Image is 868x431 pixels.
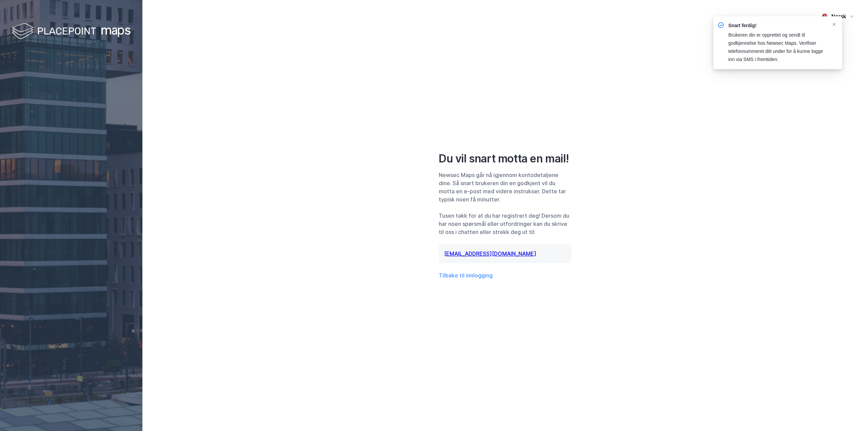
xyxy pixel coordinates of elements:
a: [EMAIL_ADDRESS][DOMAIN_NAME] [444,250,536,257]
div: Norsk [831,12,846,20]
div: Du vil snart motta en mail! [439,152,572,165]
iframe: Chat Widget [834,398,868,431]
div: Brukeren din er opprettet og sendt til godkjennelse hos Newsec Maps. Verifiser telefonnummeret di... [728,31,826,64]
div: Newsec Maps går nå igjennom kontodetaljene dine. Så snart brukeren din en godkjent vil du motta e... [439,171,572,203]
div: Snart ferdig! [728,22,826,30]
img: logo-white.f07954bde2210d2a523dddb988cd2aa7.svg [12,22,131,42]
button: Tilbake til innlogging [439,271,493,279]
div: Kontrollprogram for chat [834,398,868,431]
div: Tusen takk for at du har registrert deg! Dersom du har noen spørsmål eller utfordringer kan du sk... [439,212,572,236]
